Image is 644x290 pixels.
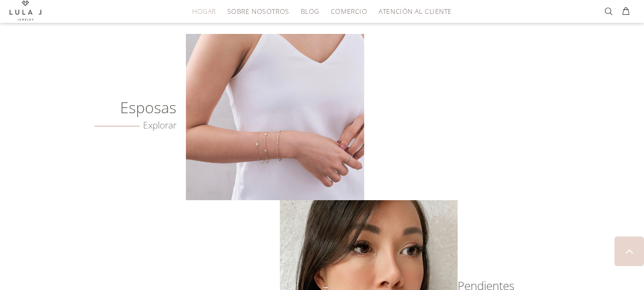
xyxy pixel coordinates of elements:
font: Sobre nosotros [227,7,289,16]
a: Sobre nosotros [222,4,295,19]
font: Explorar [143,119,176,131]
font: Comercio [331,7,367,16]
a: Blog [295,4,325,19]
a: Comercio [325,4,373,19]
a: Explorar [94,120,177,131]
img: Pulseras de oro elaboradas por Lula J Jewelry [186,34,364,200]
font: Esposas [120,97,176,118]
a: HOGAR [186,4,222,19]
a: Atención al cliente [373,4,452,19]
font: Blog [301,7,319,16]
font: Atención al cliente [378,7,452,16]
font: HOGAR [192,7,216,16]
